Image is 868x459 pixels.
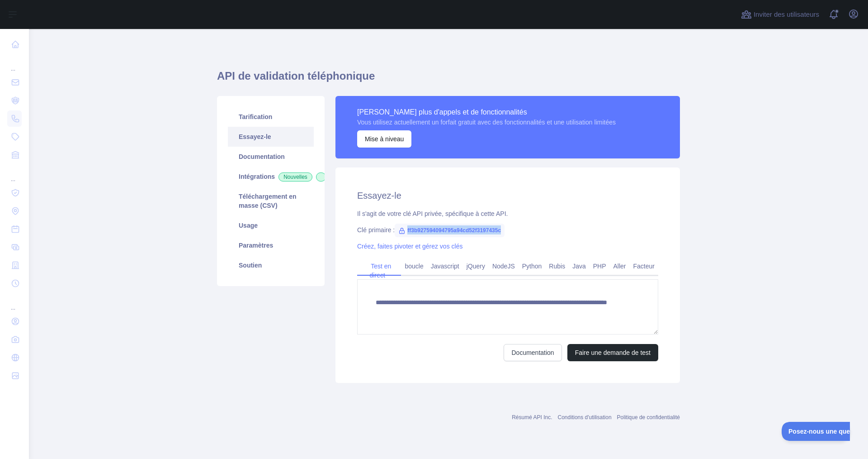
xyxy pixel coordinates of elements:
[228,186,314,215] a: Téléchargement en masse (CSV)
[572,263,586,270] font: Java
[633,263,655,270] font: Facteur
[370,263,392,279] font: Test en direct
[407,227,501,234] font: ff3b927594094795a94cd52f3197435c
[357,119,616,126] font: Vous utilisez actuellement un forfait gratuit avec des fonctionnalités et une utilisation limitées
[593,263,606,270] font: PHP
[228,107,314,127] a: Tarification
[357,226,395,234] font: Clé primaire :
[511,349,554,356] font: Documentation
[239,153,285,160] font: Documentation
[357,191,401,201] font: Essayez-le
[239,133,271,140] font: Essayez-le
[11,305,15,311] font: ...
[239,222,258,229] font: Usage
[522,263,542,270] font: Python
[228,215,314,235] a: Usage
[617,414,680,421] a: Politique de confidentialité
[357,210,508,217] font: Il s'agit de votre clé API privée, spécifique à cette API.
[228,235,314,255] a: Paramètres
[739,7,821,22] button: Inviter des utilisateurs
[357,130,411,148] button: Mise à niveau
[467,263,485,270] font: jQuery
[7,6,84,13] font: Posez-nous une question
[357,108,527,116] font: [PERSON_NAME] plus d'appels et de fonctionnalités
[405,263,423,270] font: boucle
[431,263,459,270] font: Javascript
[365,135,404,143] font: Mise à niveau
[239,173,275,180] font: Intégrations
[575,349,651,356] font: Faire une demande de test
[217,70,375,82] font: API de validation téléphonique
[558,414,612,421] a: Conditions d'utilisation
[504,344,561,361] a: Documentation
[11,176,15,182] font: ...
[239,113,272,120] font: Tarification
[239,193,297,209] font: Téléchargement en masse (CSV)
[228,167,314,186] a: IntégrationsNouvelles
[239,242,273,249] font: Paramètres
[357,243,462,250] a: Créez, faites pivoter et gérez vos clés
[239,262,262,269] font: Soutien
[11,66,15,72] font: ...
[613,263,626,270] font: Aller
[782,422,850,441] iframe: Basculer le support client
[512,414,552,421] a: Résumé API Inc.
[228,127,314,147] a: Essayez-le
[754,10,819,18] font: Inviter des utilisateurs
[283,174,307,180] font: Nouvelles
[492,263,515,270] font: NodeJS
[567,344,658,361] button: Faire une demande de test
[549,263,565,270] font: Rubis
[228,147,314,167] a: Documentation
[228,255,314,275] a: Soutien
